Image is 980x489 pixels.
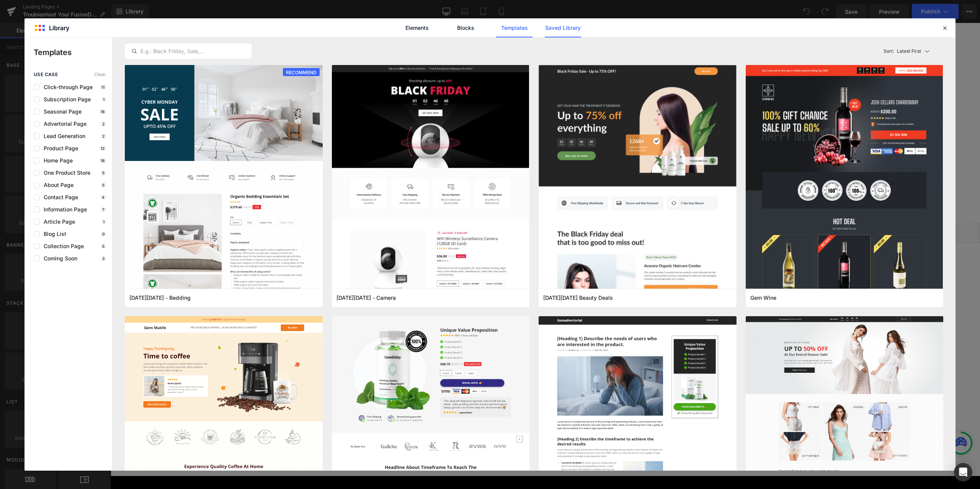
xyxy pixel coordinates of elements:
span: RECOMMEND [283,68,320,77]
p: Templates [34,47,112,58]
span: Home Page [40,158,73,164]
span: use case [34,72,58,77]
div: Explore troubleshooting solutions for various product-related topics. This comprehensive collecti... [245,79,412,134]
div: Open Intercom Messenger [954,463,972,481]
button: Latest FirstSort:Latest First [880,44,944,59]
span: Sort: [884,49,894,54]
a: Templates [496,18,532,37]
span: Subscription Page [40,96,91,102]
span: Black Friday - Camera [336,294,396,301]
p: 2 [101,134,106,138]
a: Saved Library [545,18,581,37]
a: Explore Blocks [363,397,432,412]
p: 18 [99,158,106,163]
span: Lead Generation [40,133,85,139]
p: 5 [101,183,106,187]
p: 1 [101,219,106,224]
span: Information Page [40,206,87,213]
p: Latest First [897,48,921,55]
span: Clear [94,72,106,77]
p: 2 [101,122,106,126]
span: Collection Page [40,243,84,249]
span: Product Page [40,145,78,151]
span: Advertorial Page [40,121,87,127]
p: 3 [101,256,106,261]
span: Black Friday Beauty Deals [543,294,613,301]
span: Gem Wine [750,294,776,301]
p: 5 [101,244,106,249]
p: 18 [99,109,106,114]
p: 7 [101,207,106,212]
a: Blocks [448,18,484,37]
span: Blog List [40,231,66,237]
a: Elements [399,18,435,37]
a: FusionDock Max 2 User Manual [394,284,497,294]
span: Cyber Monday - Bedding [129,294,191,301]
span: Seasonal Page [40,109,82,115]
span: One Product Store [40,170,90,176]
b: FusionDock Max 2 [245,60,346,77]
p: or Drag & Drop elements from left sidebar [217,418,652,424]
span: Click-through Page [40,84,93,90]
p: 4 [100,195,106,200]
p: 0 [101,232,106,236]
p: 1 [101,97,106,102]
input: E.g.: Black Friday, Sale,... [125,47,251,56]
a: Add Single Section [438,397,507,412]
span: Contact Page [40,194,78,200]
span: About Page [40,182,73,188]
p: 5 [101,171,106,175]
strong: Manuals & Downloads [402,241,467,250]
p: 12 [99,146,106,151]
p: 11 [100,85,106,89]
span: Article Page [40,219,75,225]
span: Coming Soon [40,255,77,262]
